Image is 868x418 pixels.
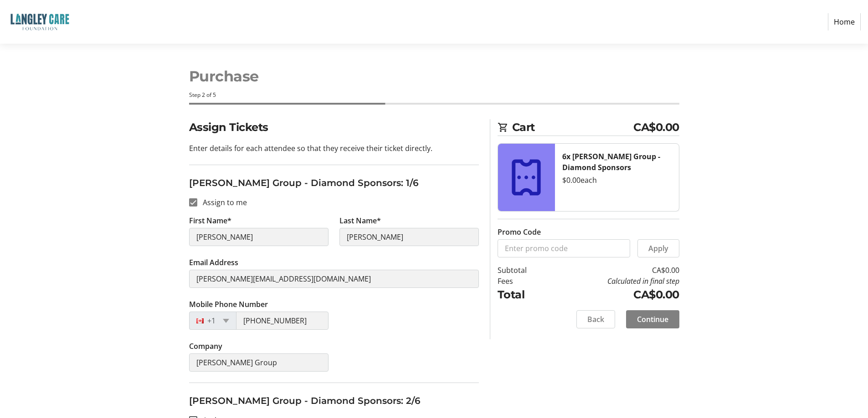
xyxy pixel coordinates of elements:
[189,176,479,190] h3: [PERSON_NAME] Group - Diamond Sponsors: 1/6
[550,287,679,303] td: CA$0.00
[550,265,679,276] td: CA$0.00
[189,119,479,136] h2: Assign Tickets
[236,312,329,330] input: (506) 234-5678
[189,215,231,226] label: First Name*
[189,299,268,310] label: Mobile Phone Number
[576,310,615,328] button: Back
[189,65,679,87] h1: Purchase
[189,91,679,99] div: Step 2 of 5
[828,13,861,30] a: Home
[189,257,238,268] label: Email Address
[512,119,634,136] span: Cart
[626,310,679,328] button: Continue
[498,287,550,303] td: Total
[498,227,541,237] label: Promo Code
[7,4,72,40] img: Langley Care Foundation 's Logo
[339,215,381,226] label: Last Name*
[648,243,668,254] span: Apply
[498,276,550,287] td: Fees
[562,175,672,186] div: $0.00 each
[637,239,679,257] button: Apply
[637,314,668,325] span: Continue
[550,276,679,287] td: Calculated in final step
[562,151,660,172] strong: 6x [PERSON_NAME] Group - Diamond Sponsors
[633,119,679,136] span: CA$0.00
[498,265,550,276] td: Subtotal
[498,239,630,257] input: Enter promo code
[587,314,604,325] span: Back
[189,341,222,352] label: Company
[189,394,479,408] h3: [PERSON_NAME] Group - Diamond Sponsors: 2/6
[197,197,247,208] label: Assign to me
[189,143,479,154] p: Enter details for each attendee so that they receive their ticket directly.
